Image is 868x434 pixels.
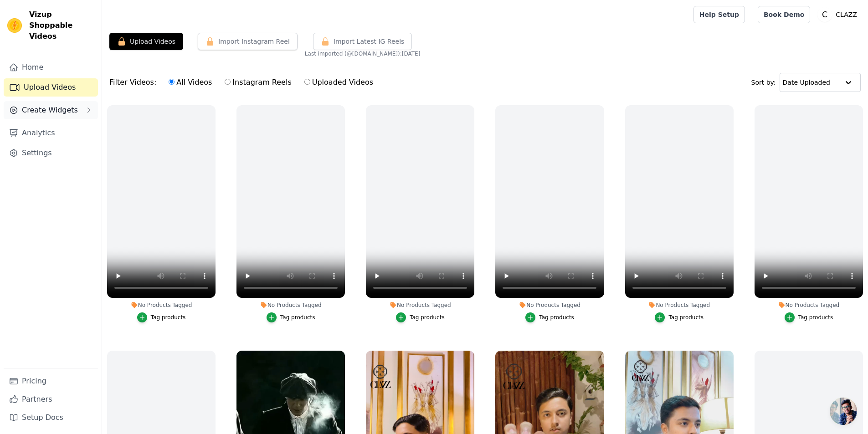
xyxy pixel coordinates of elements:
[4,58,98,77] a: Home
[655,312,704,322] button: Tag products
[495,301,604,309] div: No Products Tagged
[410,314,445,321] div: Tag products
[751,73,861,92] div: Sort by:
[137,312,186,322] button: Tag products
[785,312,833,322] button: Tag products
[4,372,98,390] a: Pricing
[539,314,574,321] div: Tag products
[304,77,374,88] label: Uploaded Videos
[169,79,175,85] input: All Videos
[22,105,78,116] span: Create Widgets
[4,408,98,427] a: Setup Docs
[236,301,345,309] div: No Products Tagged
[755,301,863,309] div: No Products Tagged
[305,50,421,57] span: Last imported (@ [DOMAIN_NAME] ): [DATE]
[396,312,445,322] button: Tag products
[107,301,216,309] div: No Products Tagged
[693,6,745,23] a: Help Setup
[29,9,94,42] span: Vizup Shoppable Videos
[4,390,98,408] a: Partners
[822,10,827,19] text: C
[109,72,378,93] div: Filter Videos:
[625,301,734,309] div: No Products Tagged
[832,6,861,23] p: CLAZZ
[758,6,810,23] a: Book Demo
[304,79,310,85] input: Uploaded Videos
[4,78,98,97] a: Upload Videos
[151,314,186,321] div: Tag products
[817,6,861,23] button: C CLAZZ
[313,33,412,50] button: Import Latest IG Reels
[525,312,574,322] button: Tag products
[280,314,315,321] div: Tag products
[4,124,98,142] a: Analytics
[830,398,857,425] div: Open chat
[668,314,704,321] div: Tag products
[366,301,474,309] div: No Products Tagged
[225,79,231,85] input: Instagram Reels
[798,314,833,321] div: Tag products
[198,33,298,50] button: Import Instagram Reel
[7,18,22,33] img: Vizup
[109,33,183,50] button: Upload Videos
[4,144,98,162] a: Settings
[168,77,212,88] label: All Videos
[4,101,98,119] button: Create Widgets
[334,37,405,46] span: Import Latest IG Reels
[267,312,315,322] button: Tag products
[224,77,292,88] label: Instagram Reels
